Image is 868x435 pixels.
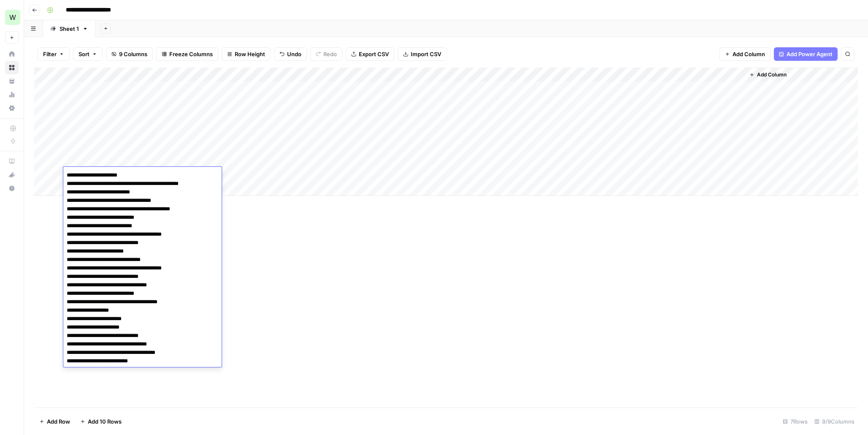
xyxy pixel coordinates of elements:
[346,47,394,61] button: Export CSV
[60,24,79,33] div: Sheet 1
[5,61,19,74] a: Browse
[359,50,389,58] span: Export CSV
[5,88,19,101] a: Usage
[43,20,95,37] a: Sheet 1
[323,50,337,58] span: Redo
[38,47,70,61] button: Filter
[787,50,833,58] span: Add Power Agent
[34,415,75,428] button: Add Row
[746,69,790,80] button: Add Column
[811,415,858,428] div: 9/9 Columns
[169,50,213,58] span: Freeze Columns
[274,47,307,61] button: Undo
[398,47,447,61] button: Import CSV
[5,155,19,168] a: AirOps Academy
[287,50,301,58] span: Undo
[106,47,153,61] button: 9 Columns
[774,47,838,61] button: Add Power Agent
[779,415,811,428] div: 7 Rows
[88,417,122,426] span: Add 10 Rows
[222,47,271,61] button: Row Height
[119,50,147,58] span: 9 Columns
[5,182,19,195] button: Help + Support
[73,47,103,61] button: Sort
[75,415,127,428] button: Add 10 Rows
[9,12,16,22] span: W
[5,168,19,182] button: What's new?
[47,417,70,426] span: Add Row
[5,47,19,61] a: Home
[235,50,265,58] span: Row Height
[411,50,441,58] span: Import CSV
[156,47,218,61] button: Freeze Columns
[5,74,19,88] a: Your Data
[43,50,57,58] span: Filter
[732,50,765,58] span: Add Column
[5,101,19,115] a: Settings
[757,71,787,79] span: Add Column
[5,169,18,181] div: What's new?
[79,50,90,58] span: Sort
[5,7,19,28] button: Workspace: Workspace1
[719,47,770,61] button: Add Column
[310,47,342,61] button: Redo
